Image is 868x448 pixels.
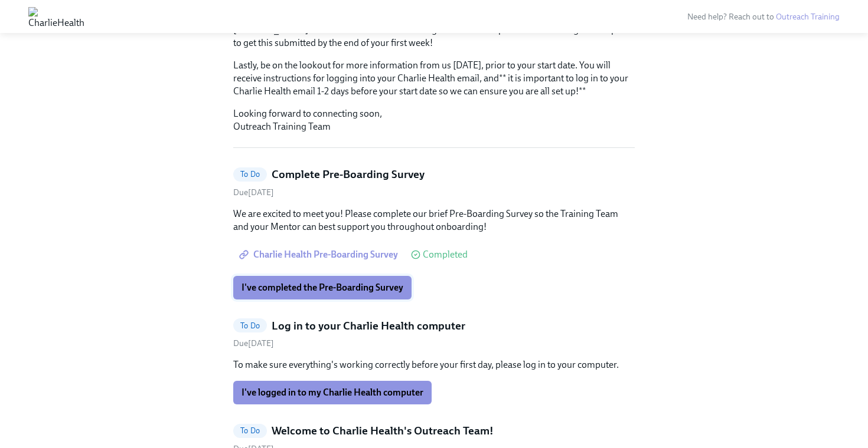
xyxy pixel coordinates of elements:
p: We are excited to meet you! Please complete our brief Pre-Boarding Survey so the Training Team an... [233,207,635,233]
span: Monday, October 6th 2025, 10:00 am [233,187,274,197]
span: I've completed the Pre-Boarding Survey [242,282,403,294]
h5: Complete Pre-Boarding Survey [272,167,425,182]
h5: Welcome to Charlie Health's Outreach Team! [272,423,494,439]
span: Need help? Reach out to [687,12,840,22]
span: Monday, October 6th 2025, 10:00 am [233,338,274,348]
p: Looking forward to connecting soon, Outreach Training Team [233,107,635,133]
a: Charlie Health Pre-Boarding Survey [233,243,406,266]
p: To make sure everything's working correctly before your first day, please log in to your computer. [233,358,635,371]
button: I've logged in to my Charlie Health computer [233,381,432,404]
span: To Do [233,170,267,179]
span: Charlie Health Pre-Boarding Survey [242,249,398,261]
h5: Log in to your Charlie Health computer [272,318,465,334]
a: Outreach Training [776,12,840,22]
a: To DoLog in to your Charlie Health computerDue[DATE] [233,318,635,350]
span: Completed [423,250,468,259]
span: To Do [233,426,267,435]
p: Lastly, be on the lookout for more information from us [DATE], prior to your start date. You will... [233,59,635,98]
span: To Do [233,321,267,330]
a: To DoComplete Pre-Boarding SurveyDue[DATE] [233,167,635,198]
img: CharlieHealth [28,7,84,26]
span: I've logged in to my Charlie Health computer [242,387,423,398]
button: I've completed the Pre-Boarding Survey [233,276,412,299]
